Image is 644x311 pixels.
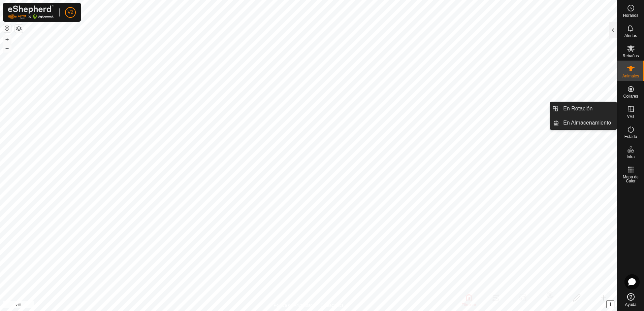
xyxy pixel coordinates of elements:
[274,302,313,308] a: Política de Privacidad
[321,302,343,308] a: Contáctenos
[617,290,644,309] a: Ayuda
[626,155,635,159] span: Infra
[624,34,637,38] span: Alertas
[623,94,638,98] span: Collares
[550,116,617,130] li: En Almacenamiento
[550,102,617,115] li: En Rotación
[625,303,637,307] span: Ayuda
[610,301,611,307] span: i
[3,35,11,43] button: +
[3,24,11,32] button: Restablecer Mapa
[622,54,639,58] span: Rebaños
[619,175,642,183] span: Mapa de Calor
[67,9,73,16] span: V2
[627,114,634,118] span: VVs
[559,102,617,115] a: En Rotación
[8,5,54,19] img: Logo Gallagher
[15,25,23,33] button: Capas del Mapa
[624,135,637,139] span: Estado
[607,301,614,308] button: i
[622,74,639,78] span: Animales
[623,13,638,18] span: Horarios
[559,116,617,130] a: En Almacenamiento
[3,44,11,52] button: –
[563,105,592,113] span: En Rotación
[563,119,611,127] span: En Almacenamiento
